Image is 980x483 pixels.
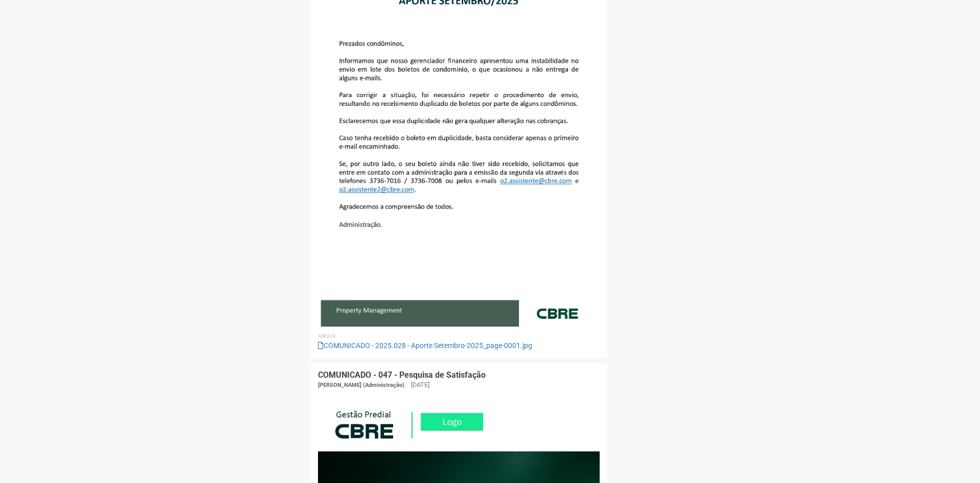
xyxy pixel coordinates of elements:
div: [DATE] [411,380,429,389]
span: [PERSON_NAME] (Administração) [318,382,404,388]
a: COMUNICADO - 2025.028 - Aporte Setembro-2025_page-0001.jpg [318,341,532,350]
li: Anexos [318,332,600,341]
a: COMUNICADO - 047 - Pesquisa de Satisfação [318,370,486,380]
